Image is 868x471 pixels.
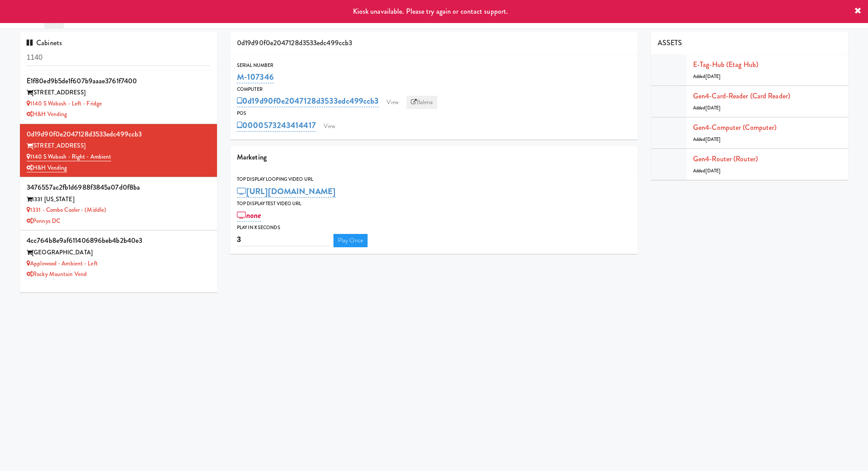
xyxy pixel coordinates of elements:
[693,105,721,111] span: Added
[27,152,111,161] a: 1140 S Wabash - Right - Ambient
[20,230,217,283] li: 4cc764b8e9af611406896beb4b2b40e3[GEOGRAPHIC_DATA] Applewood - Ambient - LeftRocky Mountain Vend
[237,175,631,184] div: Top Display Looping Video Url
[27,110,67,118] a: H&H Vending
[27,206,106,214] a: 1331 - Combo Cooler - (Middle)
[237,199,631,208] div: Top Display Test Video Url
[20,177,217,230] li: 3476557ac2fb1d6988f3845a07d0f8ba1331 [US_STATE] 1331 - Combo Cooler - (Middle)Pennys DC
[237,85,631,94] div: Computer
[237,95,379,107] a: 0d19d90f0e2047128d3533edc499ccb3
[27,163,67,172] a: H&H Vending
[319,120,340,133] a: View
[237,185,336,198] a: [URL][DOMAIN_NAME]
[705,136,721,143] span: [DATE]
[27,128,210,141] div: 0d19d90f0e2047128d3533edc499ccb3
[237,71,274,83] a: M-107346
[705,167,721,174] span: [DATE]
[693,136,721,143] span: Added
[27,194,210,205] div: 1331 [US_STATE]
[693,73,721,80] span: Added
[237,209,261,222] a: none
[693,59,758,70] a: E-tag-hub (Etag Hub)
[27,140,210,152] div: [STREET_ADDRESS]
[27,50,210,66] input: Search cabinets
[237,223,631,232] div: Play in X seconds
[27,259,98,268] a: Applewood - Ambient - Left
[693,154,758,164] a: Gen4-router (Router)
[693,122,776,132] a: Gen4-computer (Computer)
[27,99,102,108] a: 1140 S Wabash - Left - Fridge
[230,32,638,54] div: 0d19d90f0e2047128d3533edc499ccb3
[27,181,210,194] div: 3476557ac2fb1d6988f3845a07d0f8ba
[693,91,790,101] a: Gen4-card-reader (Card Reader)
[237,61,631,70] div: Serial Number
[20,71,217,124] li: e1f80ed9b5de1f607b9aaae3761f7400[STREET_ADDRESS] 1140 S Wabash - Left - FridgeH&H Vending
[20,124,217,177] li: 0d19d90f0e2047128d3533edc499ccb3[STREET_ADDRESS] 1140 S Wabash - Right - AmbientH&H Vending
[237,119,316,132] a: 0000573243414417
[407,96,438,109] a: Balena
[237,109,631,118] div: POS
[27,217,60,225] a: Pennys DC
[27,247,210,258] div: [GEOGRAPHIC_DATA]
[693,167,721,174] span: Added
[333,234,368,247] a: Play Once
[27,38,62,48] span: Cabinets
[353,6,508,16] span: Kiosk unavailable. Please try again or contact support.
[27,87,210,98] div: [STREET_ADDRESS]
[27,270,87,278] a: Rocky Mountain Vend
[27,234,210,247] div: 4cc764b8e9af611406896beb4b2b40e3
[237,152,267,162] span: Marketing
[705,73,721,80] span: [DATE]
[27,74,210,88] div: e1f80ed9b5de1f607b9aaae3761f7400
[382,96,403,109] a: View
[658,38,682,48] span: ASSETS
[705,105,721,111] span: [DATE]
